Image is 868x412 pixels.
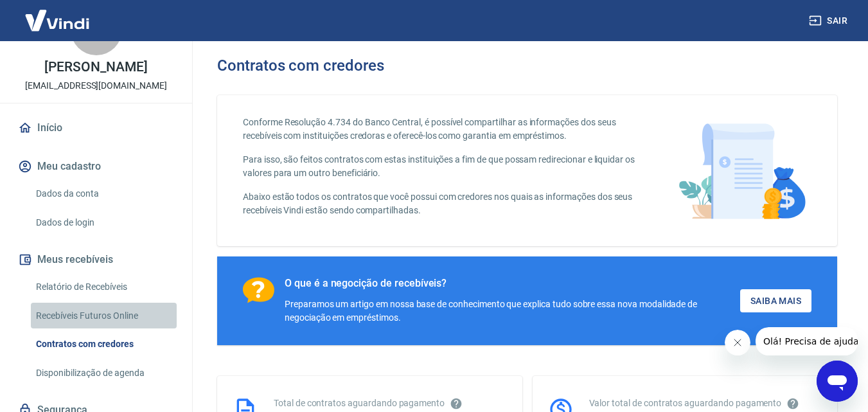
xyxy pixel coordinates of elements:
[243,116,641,143] p: Conforme Resolução 4.734 do Banco Central, é possível compartilhar as informações dos seus recebí...
[786,397,799,410] svg: O valor comprometido não se refere a pagamentos pendentes na Vindi e sim como garantia a outras i...
[15,246,177,274] button: Meus recebíveis
[243,153,641,180] p: Para isso, são feitos contratos com estas instituições a fim de que possam redirecionar e liquida...
[817,361,858,402] iframe: Botão para abrir a janela de mensagens
[274,397,507,410] div: Total de contratos aguardando pagamento
[31,360,177,386] a: Disponibilização de agenda
[806,9,853,33] button: Sair
[25,79,167,93] p: [EMAIL_ADDRESS][DOMAIN_NAME]
[725,330,750,355] iframe: Fechar mensagem
[589,397,822,410] div: Valor total de contratos aguardando pagamento
[740,289,811,313] a: Saiba Mais
[285,298,740,325] div: Preparamos um artigo em nossa base de conhecimento que explica tudo sobre essa nova modalidade de...
[15,152,177,181] button: Meu cadastro
[243,277,274,303] img: Ícone com um ponto de interrogação.
[31,331,177,357] a: Contratos com credores
[31,181,177,207] a: Dados da conta
[15,1,99,40] img: Vindi
[31,210,177,236] a: Dados de login
[31,303,177,329] a: Recebíveis Futuros Online
[217,57,384,75] h3: Contratos com credores
[44,60,147,74] p: [PERSON_NAME]
[285,277,740,290] div: O que é a negocição de recebíveis?
[31,274,177,300] a: Relatório de Recebíveis
[8,9,108,19] span: Olá! Precisa de ajuda?
[672,116,811,226] img: main-image.9f1869c469d712ad33ce.png
[450,397,463,410] svg: Esses contratos não se referem à Vindi, mas sim a outras instituições.
[756,327,858,355] iframe: Mensagem da empresa
[15,114,177,142] a: Início
[243,190,641,217] p: Abaixo estão todos os contratos que você possui com credores nos quais as informações dos seus re...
